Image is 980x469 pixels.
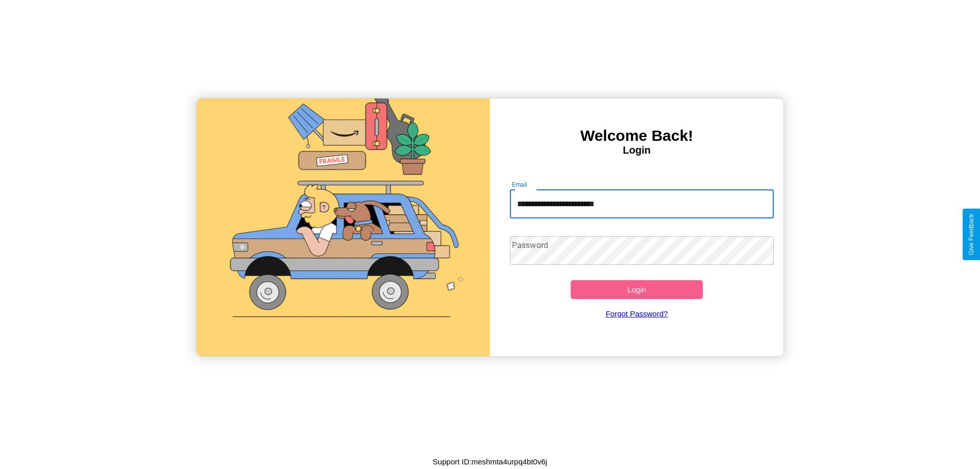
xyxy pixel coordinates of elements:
[968,214,975,255] div: Give Feedback
[571,280,703,299] button: Login
[197,98,490,356] img: gif
[433,455,547,468] p: Support ID: meshmta4urpq4bt0v6j
[512,180,528,189] label: Email
[490,127,783,144] h3: Welcome Back!
[490,144,783,156] h4: Login
[505,299,769,328] a: Forgot Password?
